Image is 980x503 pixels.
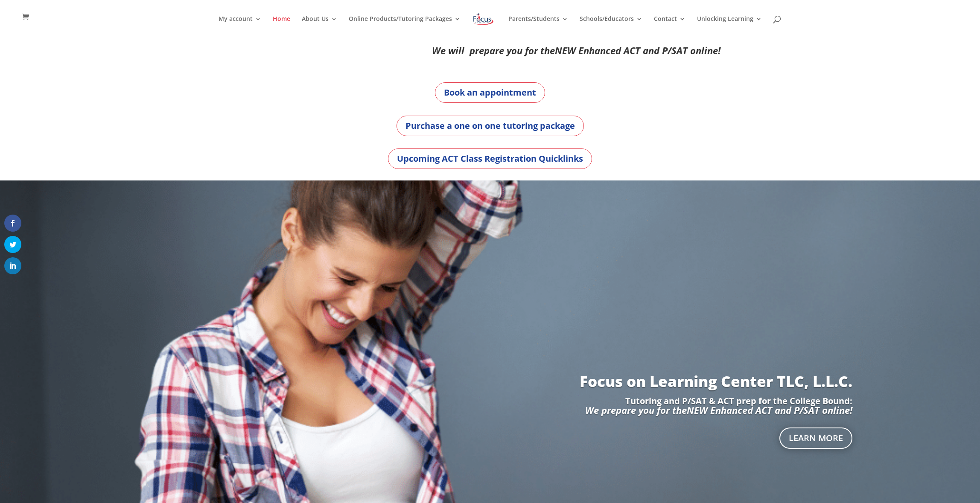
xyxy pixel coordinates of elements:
em: We prepare you for the [585,404,687,416]
a: Contact [654,16,685,36]
a: Home [273,16,290,36]
em: NEW Enhanced ACT and P/SAT online! [555,44,720,57]
a: Upcoming ACT Class Registration Quicklinks [388,148,592,169]
a: My account [219,16,261,36]
a: Parents/Students [508,16,568,36]
img: Focus on Learning [472,12,494,27]
a: Purchase a one on one tutoring package [397,116,584,136]
a: Book an appointment [435,82,545,103]
a: Online Products/Tutoring Packages [349,16,461,36]
p: Tutoring and P/SAT & ACT prep for the College Bound: [128,397,852,405]
em: We will prepare you for the [432,44,555,57]
a: Schools/Educators [580,16,642,36]
a: About Us [302,16,337,36]
em: NEW Enhanced ACT and P/SAT online! [687,404,852,416]
a: Learn More [779,427,852,449]
a: Unlocking Learning [697,16,762,36]
a: Focus on Learning Center TLC, L.L.C. [580,371,852,391]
